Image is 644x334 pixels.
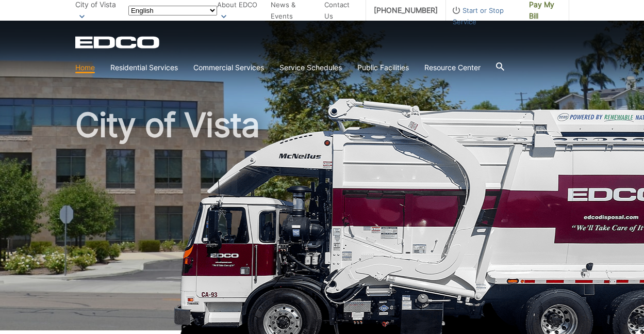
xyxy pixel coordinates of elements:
[279,62,342,73] a: Service Schedules
[424,62,481,73] a: Resource Center
[75,62,95,73] a: Home
[110,62,178,73] a: Residential Services
[357,62,409,73] a: Public Facilities
[193,62,264,73] a: Commercial Services
[128,6,217,15] select: Select a language
[75,36,161,49] a: EDCD logo. Return to the homepage.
